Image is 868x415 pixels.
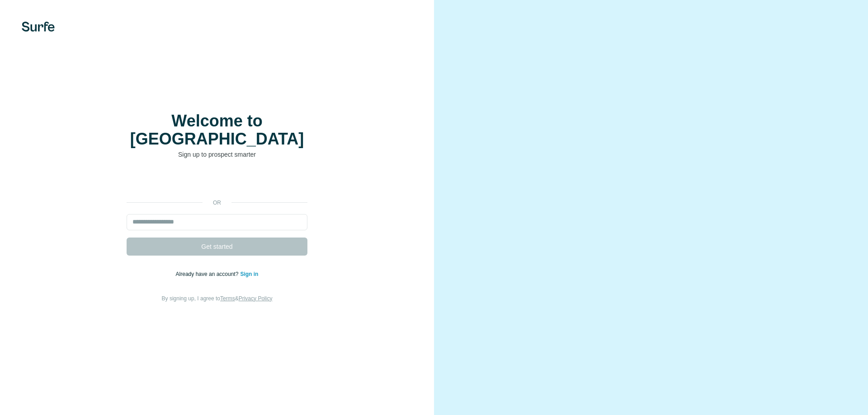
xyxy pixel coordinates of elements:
[220,295,235,302] a: Terms
[162,295,273,302] span: By signing up, I agree to &
[127,112,307,148] h1: Welcome to [GEOGRAPHIC_DATA]
[203,199,231,207] p: or
[176,271,241,277] span: Already have an account?
[127,150,307,159] p: Sign up to prospect smarter
[239,295,273,302] a: Privacy Policy
[122,173,312,192] iframe: Sign in with Google Button
[240,271,258,277] a: Sign in
[22,22,55,32] img: Surfe's logo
